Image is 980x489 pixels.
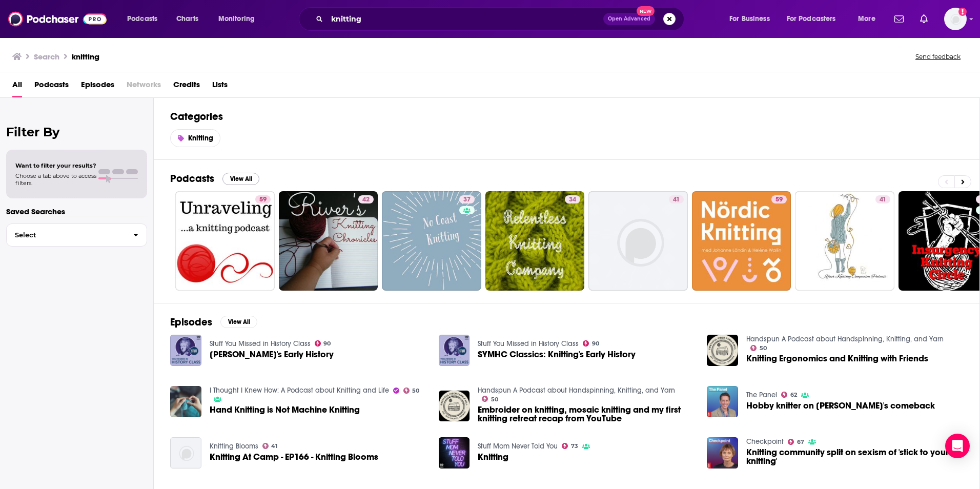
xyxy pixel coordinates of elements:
[210,453,378,461] a: Knitting At Camp - EP166 - Knitting Blooms
[6,125,147,139] h2: Filter By
[279,191,378,291] a: 42
[403,388,420,394] a: 50
[673,195,680,205] span: 41
[439,437,470,468] img: Knitting
[746,437,784,446] a: Checkpoint
[170,316,257,329] a: EpisodesView All
[262,443,278,449] a: 41
[571,444,578,449] span: 73
[780,11,851,27] button: open menu
[34,76,69,97] span: Podcasts
[565,195,580,203] a: 34
[797,440,804,444] span: 67
[173,76,200,97] a: Credits
[255,195,271,203] a: 59
[729,12,770,26] span: For Business
[382,191,481,291] a: 37
[750,345,767,351] a: 50
[218,12,255,26] span: Monitoring
[746,335,944,343] a: Handspun A Podcast about Handspinning, Knitting, and Yarn
[170,11,205,27] a: Charts
[72,52,99,62] h3: knitting
[746,448,963,465] a: Knitting community split on sexism of 'stick to your knitting'
[707,437,738,468] img: Knitting community split on sexism of 'stick to your knitting'
[8,9,107,29] img: Podchaser - Follow, Share and Rate Podcasts
[485,191,585,291] a: 34
[170,316,212,329] h2: Episodes
[81,76,114,97] span: Episodes
[478,453,508,461] a: Knitting
[170,129,220,147] a: Knitting
[12,76,22,97] span: All
[746,391,777,399] a: The Panel
[412,389,419,393] span: 50
[170,386,201,417] img: Hand Knitting is Not Machine Knitting
[34,52,59,62] h3: Search
[210,405,360,414] span: Hand Knitting is Not Machine Knitting
[478,405,695,423] a: Embroider on knitting, mosaic knitting and my first knitting retreat recap from YouTube
[323,341,331,346] span: 90
[707,386,738,417] img: Hobby knitter on knitting's comeback
[781,392,797,398] a: 62
[210,339,311,348] a: Stuff You Missed in History Class
[775,195,783,205] span: 59
[170,437,201,468] img: Knitting At Camp - EP166 - Knitting Blooms
[459,195,475,203] a: 37
[880,195,886,205] span: 41
[603,13,655,25] button: Open AdvancedNew
[916,10,932,28] a: Show notifications dropdown
[945,434,970,458] div: Open Intercom Messenger
[220,316,257,328] button: View All
[478,386,675,395] a: Handspun A Podcast about Handspinning, Knitting, and Yarn
[222,173,259,185] button: View All
[944,8,967,30] img: User Profile
[562,443,578,449] a: 73
[439,391,470,422] img: Embroider on knitting, mosaic knitting and my first knitting retreat recap from YouTube
[15,162,96,169] span: Want to filter your results?
[15,172,96,187] span: Choose a tab above to access filters.
[175,191,275,291] a: 59
[188,134,213,142] span: Knitting
[127,12,157,26] span: Podcasts
[746,354,928,363] a: Knitting Ergonomics and Knitting with Friends
[790,393,797,397] span: 62
[259,195,267,205] span: 59
[788,439,804,445] a: 67
[478,442,558,451] a: Stuff Mom Never Told You
[210,386,389,395] a: I Thought I Knew How: A Podcast about Knitting and Life
[583,340,599,347] a: 90
[760,346,767,351] span: 50
[170,172,259,185] a: PodcastsView All
[478,339,579,348] a: Stuff You Missed in History Class
[358,195,374,203] a: 42
[795,191,894,291] a: 41
[746,401,935,410] span: Hobby knitter on [PERSON_NAME]'s comeback
[478,350,636,359] a: SYMHC Classics: Knitting's Early History
[210,350,334,359] span: [PERSON_NAME]'s Early History
[170,110,963,123] h2: Categories
[212,76,228,97] a: Lists
[176,12,198,26] span: Charts
[439,335,470,366] img: SYMHC Classics: Knitting's Early History
[707,335,738,366] img: Knitting Ergonomics and Knitting with Friends
[170,335,201,366] img: Knitting's Early History
[315,340,331,347] a: 90
[858,12,875,26] span: More
[127,76,161,97] span: Networks
[463,195,471,205] span: 37
[211,11,268,27] button: open menu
